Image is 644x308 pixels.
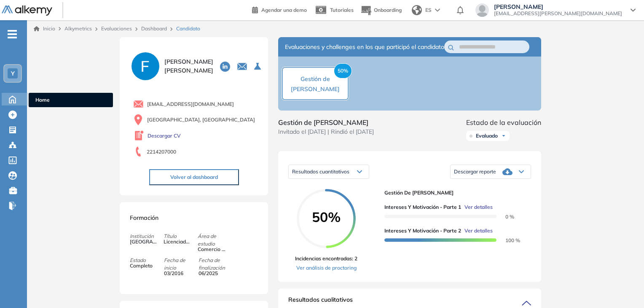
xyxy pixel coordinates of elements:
span: Institución [130,232,164,240]
span: [PERSON_NAME] [494,3,622,10]
span: Formación [130,214,158,222]
span: Incidencias encontradas: 2 [295,255,357,262]
span: Ver detalles [464,227,493,235]
button: Onboarding [360,1,402,19]
span: Estado [130,257,164,264]
span: ES [425,6,432,14]
img: world [412,5,422,15]
span: Invitado el [DATE] | Rindió el [DATE] [278,127,374,136]
span: Agendar una demo [261,7,307,13]
span: Onboarding [374,7,402,13]
iframe: Chat Widget [602,267,644,308]
span: [GEOGRAPHIC_DATA], [GEOGRAPHIC_DATA] [147,116,255,124]
div: Widget de chat [602,267,644,308]
a: Inicio [34,25,55,32]
span: Gestión de [PERSON_NAME] [278,117,374,127]
img: PROFILE_MENU_LOGO_USER [130,51,161,82]
span: Gestión de [PERSON_NAME] [291,75,340,93]
span: 50% [334,63,352,78]
img: Logo [2,5,52,16]
span: 100 % [495,237,520,243]
span: Comercio internacional [198,246,226,253]
span: [PERSON_NAME] [PERSON_NAME] [164,57,213,75]
a: Descargar CV [148,132,181,140]
span: Estado de la evaluación [466,117,541,127]
span: 0 % [495,213,514,220]
button: Ver detalles [461,203,493,211]
span: 06/2025 [199,270,227,277]
button: Volver al dashboard [149,169,239,185]
span: 50% [297,210,356,224]
span: Candidato [176,25,200,32]
span: [EMAIL_ADDRESS][DOMAIN_NAME] [147,100,234,108]
img: arrow [435,8,440,12]
span: Resultados cuantitativos [292,168,349,175]
span: Ver detalles [464,203,493,211]
a: Dashboard [141,25,167,32]
a: Ver análisis de proctoring [295,264,357,272]
a: Evaluaciones [101,25,132,32]
span: Intereses y Motivación - Parte 2 [384,227,461,235]
span: Alkymetrics [64,25,92,32]
i: - [8,33,17,35]
span: Evaluado [476,132,498,139]
span: Fecha de inicio [164,257,198,272]
span: Gestión de [PERSON_NAME] [384,189,524,197]
span: [GEOGRAPHIC_DATA] [130,238,158,246]
span: Título [164,232,197,240]
span: Intereses y Motivación - Parte 1 [384,203,461,211]
span: 03/2016 [164,270,193,277]
span: Y [11,70,15,77]
span: Descargar reporte [454,168,496,175]
a: Agendar una demo [252,4,307,14]
img: Ícono de flecha [501,133,506,138]
span: 2214207000 [147,148,176,156]
span: Tutoriales [330,7,354,13]
span: Área de estudio [198,232,231,248]
span: Completo [130,262,158,270]
span: [EMAIL_ADDRESS][PERSON_NAME][DOMAIN_NAME] [494,10,622,17]
span: Evaluaciones y challenges en los que participó el candidato [285,43,444,51]
button: Ver detalles [461,227,493,235]
span: Home [35,96,106,104]
span: Fecha de finalización [199,257,232,272]
span: Licenciado en Comercio Internacional [164,238,192,246]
